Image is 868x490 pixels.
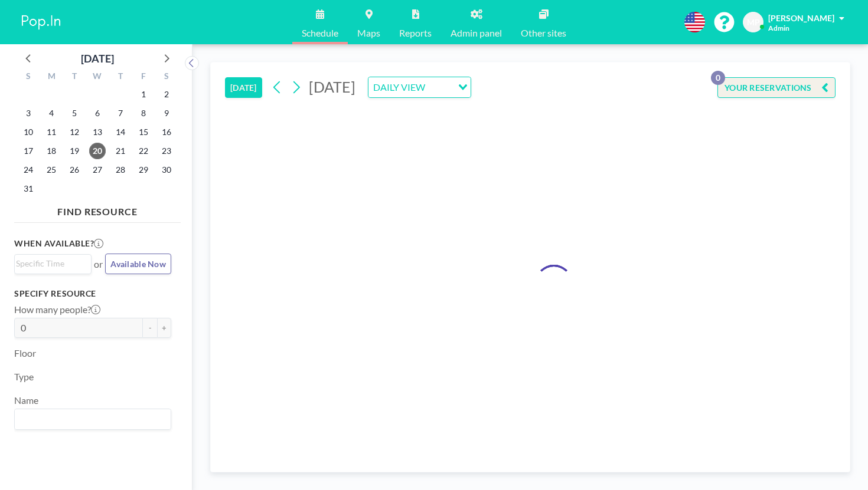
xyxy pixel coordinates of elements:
span: [PERSON_NAME] [768,13,834,23]
span: Sunday, August 31, 2025 [20,180,37,197]
div: W [86,70,109,85]
div: [DATE] [81,50,114,67]
span: Thursday, August 7, 2025 [112,105,129,121]
img: organization-logo [19,11,64,34]
span: Saturday, August 16, 2025 [158,124,175,140]
span: Wednesday, August 27, 2025 [89,162,106,178]
span: Saturday, August 2, 2025 [158,86,175,103]
span: Schedule [302,28,338,38]
span: Monday, August 11, 2025 [43,124,60,140]
div: T [109,70,132,85]
span: Other sites [521,28,566,38]
button: [DATE] [225,77,262,98]
span: MP [747,17,760,28]
span: Available Now [110,259,166,269]
input: Search for option [16,412,164,427]
input: Search for option [16,257,84,270]
span: Sunday, August 24, 2025 [20,162,37,178]
span: Reports [399,28,432,38]
input: Search for option [429,80,451,95]
div: Search for option [15,409,171,429]
span: Saturday, August 23, 2025 [158,143,175,159]
span: Tuesday, August 19, 2025 [66,143,83,159]
span: Tuesday, August 5, 2025 [66,105,83,121]
span: Sunday, August 3, 2025 [20,105,37,121]
span: Admin [768,24,789,32]
label: Floor [14,347,36,359]
label: How many people? [14,304,100,315]
button: Available Now [105,254,171,274]
span: Monday, August 18, 2025 [43,143,60,159]
span: or [94,258,103,270]
span: Sunday, August 10, 2025 [20,124,37,140]
span: Sunday, August 17, 2025 [20,143,37,159]
label: Name [14,394,38,406]
p: 0 [711,71,725,85]
div: Search for option [15,255,91,272]
span: Maps [357,28,380,38]
span: Wednesday, August 20, 2025 [89,143,106,159]
span: Friday, August 1, 2025 [135,86,152,103]
h3: Specify resource [14,288,171,299]
h4: FIND RESOURCE [14,201,181,218]
span: Friday, August 15, 2025 [135,124,152,140]
span: Tuesday, August 26, 2025 [66,162,83,178]
span: Saturday, August 30, 2025 [158,162,175,178]
span: Thursday, August 14, 2025 [112,124,129,140]
span: Monday, August 4, 2025 [43,105,60,121]
button: - [143,318,157,338]
span: [DATE] [309,78,355,96]
span: Friday, August 22, 2025 [135,143,152,159]
div: F [132,70,155,85]
div: Search for option [368,77,471,97]
span: Wednesday, August 6, 2025 [89,105,106,121]
span: Wednesday, August 13, 2025 [89,124,106,140]
span: Monday, August 25, 2025 [43,162,60,178]
div: M [40,70,63,85]
span: Admin panel [451,28,502,38]
span: Tuesday, August 12, 2025 [66,124,83,140]
div: T [63,70,86,85]
span: Saturday, August 9, 2025 [158,105,175,121]
label: Type [14,371,34,383]
div: S [155,70,178,85]
span: Thursday, August 21, 2025 [112,143,129,159]
div: S [17,70,40,85]
span: Thursday, August 28, 2025 [112,162,129,178]
span: DAILY VIEW [371,80,428,95]
button: + [157,318,171,338]
span: Friday, August 29, 2025 [135,162,152,178]
button: YOUR RESERVATIONS0 [717,77,836,98]
span: Friday, August 8, 2025 [135,105,152,121]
